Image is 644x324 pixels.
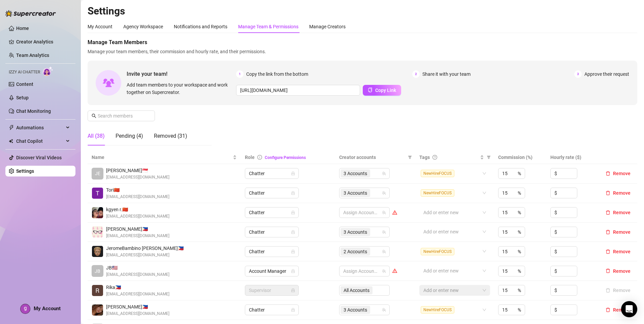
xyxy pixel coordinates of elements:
span: [EMAIL_ADDRESS][DOMAIN_NAME] [106,194,169,200]
button: Copy Link [363,85,401,96]
span: lock [291,269,295,273]
span: delete [606,249,610,254]
button: Remove [603,306,633,314]
span: Chatter [249,207,295,218]
img: Alexandra Latorre [92,226,103,237]
span: 3 Accounts [341,306,370,314]
span: Share it with your team [422,70,471,78]
span: Izzy AI Chatter [9,69,40,75]
span: [EMAIL_ADDRESS][DOMAIN_NAME] [106,271,169,278]
span: Chat Copilot [16,136,64,147]
h2: Settings [88,5,637,18]
span: filter [408,155,412,159]
span: 3 Accounts [344,228,367,236]
span: 3 Accounts [344,170,367,177]
img: Chat Copilot [9,139,13,143]
span: Remove [613,249,631,254]
span: delete [606,307,610,312]
img: AI Chatter [43,66,53,76]
span: Manage your team members, their commission and hourly rate, and their permissions. [88,48,637,55]
button: Remove [603,208,633,217]
span: 3 Accounts [341,189,370,197]
button: Remove [603,189,633,197]
span: info-circle [257,155,262,160]
img: logo-BBDzfeDw.svg [5,10,56,17]
span: Remove [613,210,631,215]
span: 2 Accounts [341,248,370,256]
th: Name [88,151,241,164]
button: Remove [603,267,633,275]
span: team [382,230,386,234]
span: NewHireFOCUS [421,189,454,197]
span: Remove [613,190,631,196]
img: ACg8ocLaERWGdaJpvS6-rLHcOAzgRyAZWNC8RBO3RRpGdFYGyWuJXA=s96-c [21,304,30,314]
a: Home [16,26,29,31]
span: Add team members to your workspace and work together on Supercreator. [127,81,233,96]
span: [EMAIL_ADDRESS][DOMAIN_NAME] [106,233,169,239]
span: lock [291,308,295,312]
span: 3 Accounts [341,169,370,177]
span: lock [291,230,295,234]
span: team [382,210,386,215]
div: Agency Workspace [123,23,163,30]
span: Remove [613,171,631,176]
a: Team Analytics [16,53,49,58]
span: lock [291,171,295,175]
span: search [92,114,96,118]
span: Approve their request [584,70,629,78]
span: question-circle [432,155,437,160]
div: All (38) [88,132,105,140]
span: Tags [419,154,430,161]
span: JB 🇺🇸 [106,264,169,271]
span: My Account [34,305,61,312]
span: team [382,269,386,273]
th: Hourly rate ($) [546,151,599,164]
span: Role [245,155,255,160]
span: 3 Accounts [341,228,370,236]
img: Rika [92,285,103,296]
span: delete [606,210,610,215]
span: Account Manager [249,266,295,276]
span: lock [291,288,295,292]
span: Copy Link [375,88,396,93]
a: Creator Analytics [16,36,70,47]
span: delete [606,191,610,195]
button: Remove [603,248,633,256]
span: warning [392,210,397,215]
th: Commission (%) [494,151,547,164]
span: lock [291,210,295,215]
span: NewHireFOCUS [421,306,454,314]
span: Chatter [249,188,295,198]
img: kgyen ramirez [92,207,103,218]
button: Remove [603,169,633,177]
a: Discover Viral Videos [16,155,62,160]
a: Chat Monitoring [16,108,51,114]
span: Chatter [249,227,295,237]
span: [PERSON_NAME] 🇵🇭 [106,303,169,311]
span: 2 Accounts [344,248,367,255]
span: Remove [613,268,631,274]
span: team [382,250,386,254]
span: delete [606,171,610,176]
div: My Account [88,23,112,30]
span: team [382,308,386,312]
span: filter [485,152,492,162]
img: Danielle [92,304,103,316]
span: Chatter [249,247,295,257]
span: JB [95,267,100,275]
span: 3 Accounts [344,189,367,197]
div: Removed (31) [154,132,187,140]
span: [PERSON_NAME] 🇵🇭 [106,225,169,233]
span: warning [392,268,397,273]
span: copy [368,88,373,92]
div: Manage Creators [309,23,346,30]
span: 3 [574,70,582,78]
img: JeromeBambino El Garcia [92,246,103,257]
div: Manage Team & Permissions [238,23,298,30]
div: Open Intercom Messenger [621,301,637,317]
span: lock [291,250,295,254]
span: NewHireFOCUS [421,170,454,177]
span: NewHireFOCUS [421,248,454,255]
span: Name [92,154,231,161]
a: Setup [16,95,29,100]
